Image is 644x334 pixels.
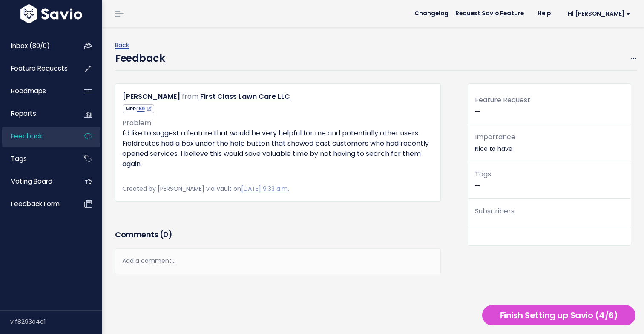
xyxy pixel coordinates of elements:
[10,311,102,333] div: v.f8293e4a1
[11,154,27,163] span: Tags
[568,11,630,17] span: Hi [PERSON_NAME]
[2,104,71,124] a: Reports
[123,104,154,113] span: MRR:
[2,127,71,146] a: Feedback
[475,95,530,105] span: Feature Request
[11,177,52,186] span: Voting Board
[11,132,42,141] span: Feedback
[123,92,180,101] a: [PERSON_NAME]
[2,81,71,101] a: Roadmaps
[137,105,152,112] a: 159
[475,169,491,179] span: Tags
[2,194,71,214] a: Feedback form
[475,132,515,142] span: Importance
[531,7,558,20] a: Help
[115,229,441,241] h3: Comments ( )
[475,131,624,154] p: Nice to have
[115,248,441,274] div: Add a comment...
[2,149,71,169] a: Tags
[115,41,129,49] a: Back
[486,309,632,322] h5: Finish Setting up Savio (4/6)
[11,86,46,95] span: Roadmaps
[122,128,434,179] p: I'd like to suggest a feature that would be very helpful for me and potentially other users. Fiel...
[475,206,515,216] span: Subscribers
[163,229,168,240] span: 0
[115,51,165,66] h4: Feedback
[122,118,151,128] span: Problem
[475,168,624,191] p: —
[11,41,50,50] span: Inbox (89/0)
[200,92,290,101] a: First Class Lawn Care LLC
[182,92,198,101] span: from
[241,184,289,193] a: [DATE] 9:33 a.m.
[2,36,71,56] a: Inbox (89/0)
[558,7,637,20] a: Hi [PERSON_NAME]
[2,172,71,191] a: Voting Board
[122,184,289,193] span: Created by [PERSON_NAME] via Vault on
[414,11,448,17] span: Changelog
[11,199,60,208] span: Feedback form
[468,94,631,124] div: —
[11,109,36,118] span: Reports
[2,59,71,78] a: Feature Requests
[11,64,68,73] span: Feature Requests
[18,4,84,23] img: logo-white.9d6f32f41409.svg
[448,7,531,20] a: Request Savio Feature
